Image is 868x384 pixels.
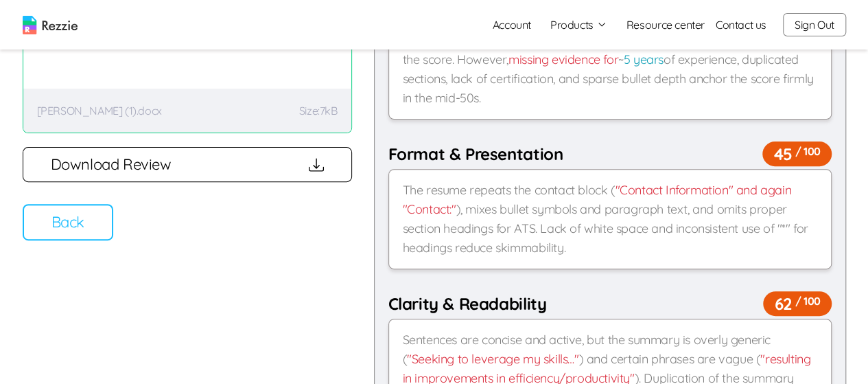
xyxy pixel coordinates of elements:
button: Sign Out [783,13,846,36]
div: (one), relevant keyword set, and clear job title lift the score. However, ~ of experience, duplic... [388,19,832,120]
span: 5 years [624,52,664,67]
p: Size: 7kB [299,102,338,119]
span: missing evidence for [508,52,618,67]
img: logo [23,16,78,34]
button: Download Review [23,147,352,182]
a: Resource center [626,16,705,33]
p: [PERSON_NAME] (1).docx [37,102,162,119]
span: "Seeking to leverage my skills…" [407,351,578,367]
button: Products [550,16,607,33]
div: The resume repeats the contact block ( ), mixes bullet symbols and paragraph text, and omits prop... [388,169,832,269]
button: Back [23,204,113,240]
span: / 100 [795,293,820,309]
span: / 100 [795,143,820,159]
a: Contact us [716,16,766,33]
a: Account [482,11,542,38]
span: 45 [762,142,831,166]
div: Format & Presentation [388,142,832,166]
span: 62 [763,291,831,316]
div: Clarity & Readability [388,291,832,316]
